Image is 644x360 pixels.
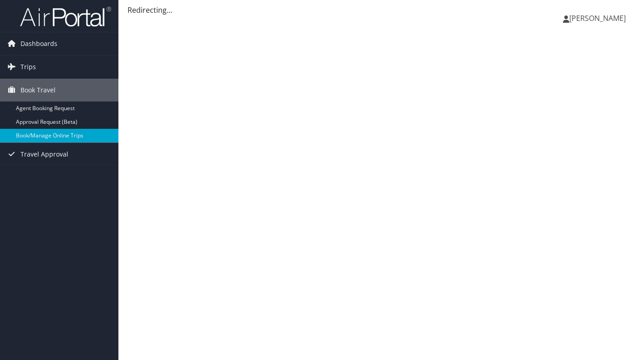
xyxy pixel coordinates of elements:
span: [PERSON_NAME] [569,13,626,23]
span: Travel Approval [20,143,68,166]
span: Book Travel [20,79,56,101]
a: [PERSON_NAME] [563,5,635,32]
span: Dashboards [20,32,57,55]
span: Trips [20,56,36,78]
img: airportal-logo.png [20,6,111,27]
div: Redirecting... [128,5,635,15]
